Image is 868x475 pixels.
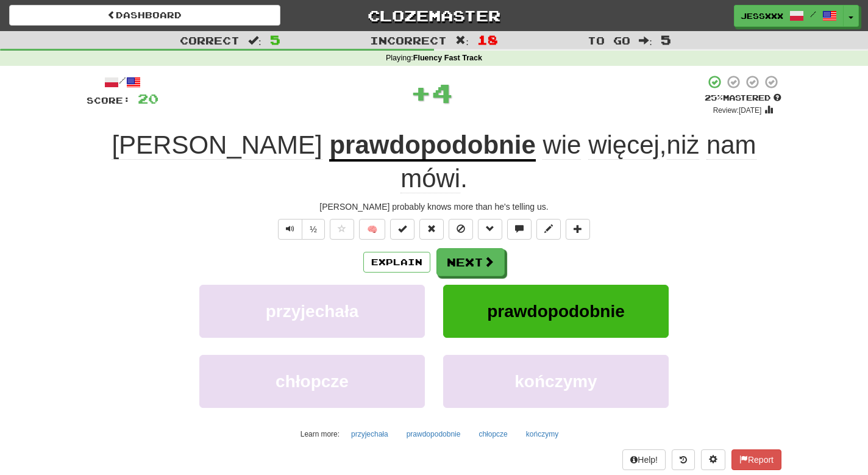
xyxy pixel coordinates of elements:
button: prawdopodobnie [400,425,468,443]
button: Report [731,449,781,470]
small: Learn more: [301,430,340,438]
span: + [410,74,432,111]
button: chłopcze [472,425,514,443]
button: Set this sentence to 100% Mastered (alt+m) [390,219,414,240]
span: To go [588,34,630,46]
span: przyjechała [266,302,359,321]
small: Review: [DATE] [713,106,762,115]
span: , . [400,130,756,193]
button: ½ [302,219,325,240]
span: jessxxx [741,10,783,21]
span: / [810,10,816,18]
span: 18 [477,32,498,47]
u: prawdopodobnie [329,130,535,162]
span: : [639,35,652,46]
button: Help! [622,449,666,470]
span: : [455,35,469,46]
div: [PERSON_NAME] probably knows more than he's telling us. [87,201,781,213]
div: Text-to-speech controls [276,219,325,240]
button: chłopcze [199,355,425,408]
span: Correct [180,34,240,46]
span: : [248,35,261,46]
div: Mastered [705,93,781,104]
span: wie [542,130,581,160]
button: przyjechała [199,285,425,338]
strong: Fluency Fast Track [413,54,482,62]
button: 🧠 [359,219,385,240]
span: 25 % [705,93,723,102]
button: Discuss sentence (alt+u) [507,219,532,240]
div: / [87,74,158,90]
button: Reset to 0% Mastered (alt+r) [419,219,444,240]
span: więcej [588,130,660,160]
span: [PERSON_NAME] [112,130,322,160]
button: Grammar (alt+g) [478,219,502,240]
span: nam [706,130,756,160]
span: mówi [400,164,460,193]
a: jessxxx / [734,5,844,27]
span: 20 [138,91,158,106]
button: Favorite sentence (alt+f) [330,219,354,240]
button: przyjechała [344,425,395,443]
span: 5 [661,32,671,47]
a: Dashboard [9,5,280,26]
span: chłopcze [276,372,349,391]
span: prawdopodobnie [487,302,625,321]
button: Round history (alt+y) [672,449,695,470]
span: Incorrect [370,34,447,46]
button: Edit sentence (alt+d) [536,219,561,240]
button: kończymy [443,355,669,408]
button: Next [436,248,505,276]
button: prawdopodobnie [443,285,669,338]
button: Explain [363,252,430,273]
span: 4 [432,77,453,108]
span: niż [667,130,700,160]
a: Clozemaster [299,5,570,26]
button: Ignore sentence (alt+i) [449,219,473,240]
span: kończymy [514,372,597,391]
button: Add to collection (alt+a) [566,219,590,240]
button: kończymy [519,425,565,443]
button: Play sentence audio (ctl+space) [278,219,302,240]
span: Score: [87,95,130,105]
span: 5 [270,32,280,47]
